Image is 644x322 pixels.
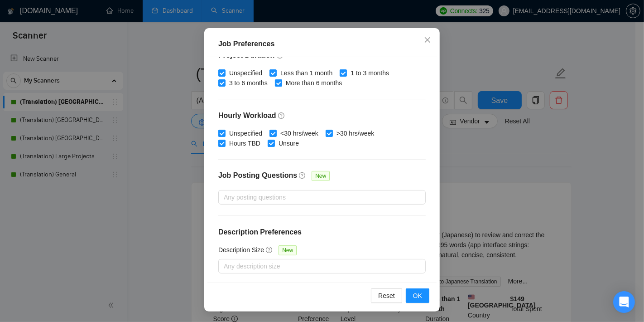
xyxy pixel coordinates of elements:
span: >30 hrs/week [333,128,378,138]
span: question-circle [278,112,285,119]
h4: Description Preferences [218,227,426,238]
span: Unsure [275,138,303,148]
span: question-circle [299,172,306,179]
span: question-circle [266,246,273,254]
span: More than 6 months [282,78,346,88]
h4: Job Posting Questions [218,170,297,181]
div: Job Preferences [218,39,426,49]
span: close [424,36,431,44]
span: Unspecified [226,128,266,138]
span: Less than 1 month [277,68,336,78]
span: Reset [378,291,395,301]
span: 3 to 6 months [226,78,271,88]
span: <30 hrs/week [277,128,322,138]
div: Open Intercom Messenger [613,291,635,313]
span: New [312,171,330,181]
button: Close [415,28,440,53]
span: OK [413,291,422,301]
span: 1 to 3 months [347,68,393,78]
span: New [279,245,297,255]
button: Reset [371,288,402,303]
span: Hours TBD [226,138,264,148]
button: OK [406,288,429,303]
h5: Description Size [218,245,264,255]
span: Unspecified [226,68,266,78]
h4: Hourly Workload [218,110,426,121]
